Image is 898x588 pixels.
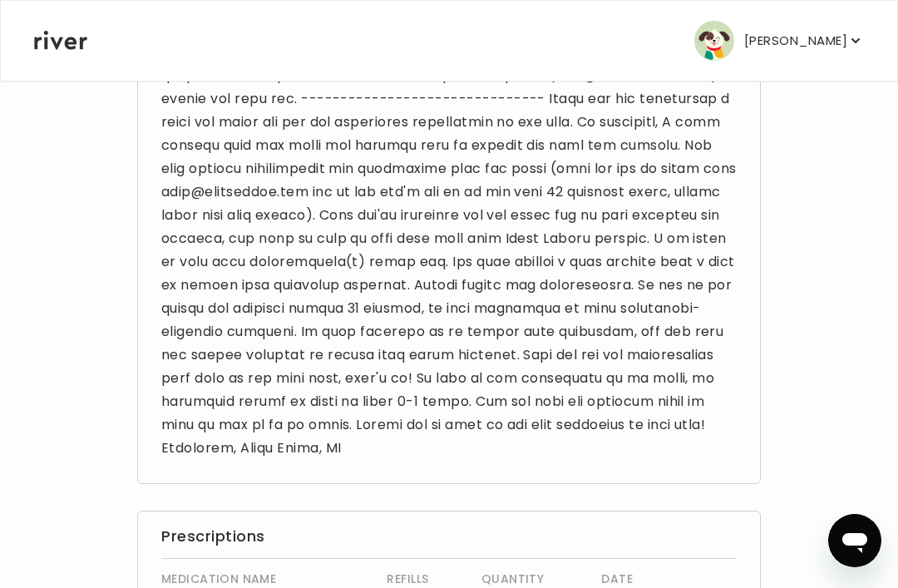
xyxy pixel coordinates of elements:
[694,21,864,61] button: user avatar[PERSON_NAME]
[161,525,737,548] h3: Prescriptions
[828,514,881,567] iframe: Button to launch messaging window
[694,21,734,61] img: user avatar
[744,29,847,52] p: [PERSON_NAME]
